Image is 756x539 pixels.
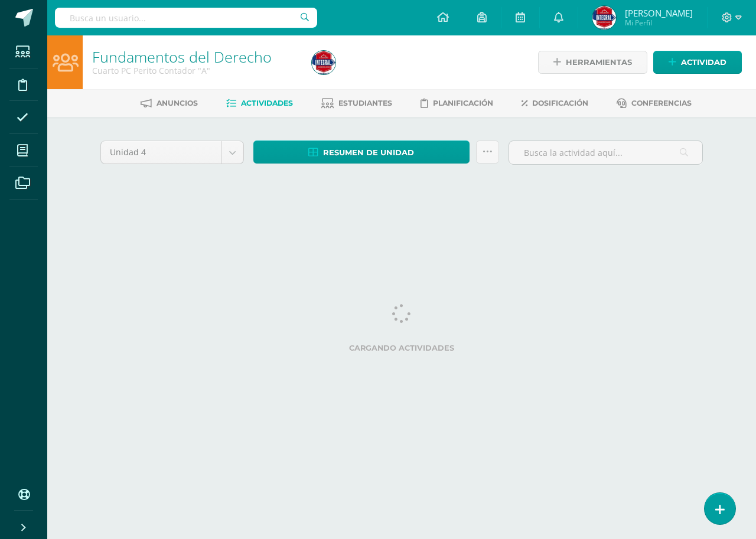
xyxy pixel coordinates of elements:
span: Actividades [241,99,293,107]
span: Mi Perfil [625,18,693,28]
span: Planificación [433,99,493,107]
span: Unidad 4 [110,141,212,164]
a: Dosificación [522,94,588,113]
a: Actividad [653,51,742,74]
span: [PERSON_NAME] [625,7,693,19]
div: Cuarto PC Perito Contador 'A' [92,65,298,76]
a: Fundamentos del Derecho [92,47,272,67]
a: Herramientas [538,51,647,74]
a: Unidad 4 [101,141,243,164]
input: Busca la actividad aquí... [509,141,702,164]
span: Dosificación [532,99,588,107]
a: Resumen de unidad [253,141,470,164]
label: Cargando actividades [100,344,703,352]
h1: Fundamentos del Derecho [92,48,298,65]
span: Herramientas [566,51,632,73]
span: Conferencias [631,99,692,107]
input: Busca un usuario... [55,8,317,28]
span: Resumen de unidad [323,142,414,164]
span: Actividad [681,51,726,73]
a: Conferencias [617,94,692,113]
img: 9479b67508c872087c746233754dda3e.png [312,51,335,74]
img: 9479b67508c872087c746233754dda3e.png [592,6,616,30]
a: Anuncios [141,94,198,113]
a: Planificación [421,94,493,113]
span: Anuncios [157,99,198,107]
a: Estudiantes [321,94,392,113]
span: Estudiantes [338,99,392,107]
a: Actividades [226,94,293,113]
